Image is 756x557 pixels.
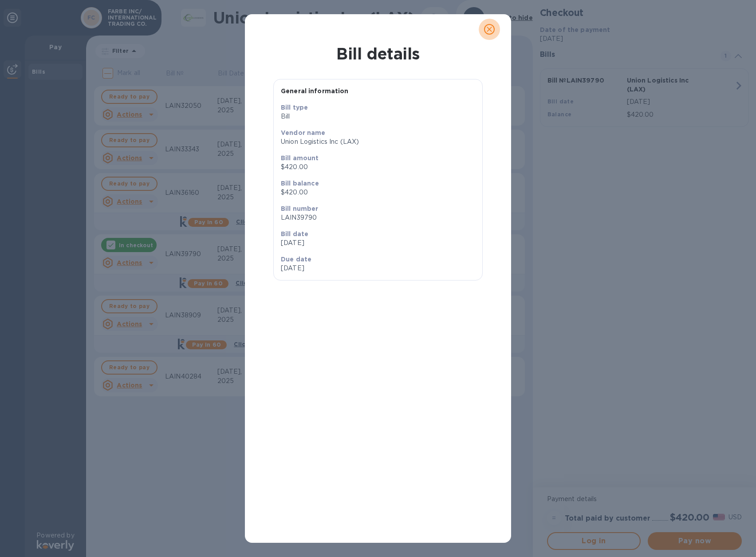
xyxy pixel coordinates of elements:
button: close [479,19,500,40]
b: Due date [281,256,311,263]
p: [DATE] [281,238,475,248]
b: Bill number [281,205,319,212]
b: Bill type [281,104,308,111]
p: [DATE] [281,264,374,273]
b: General information [281,87,349,95]
b: Bill amount [281,154,319,162]
b: Bill date [281,230,308,237]
p: $420.00 [281,162,475,172]
h1: Bill details [252,44,504,63]
p: Bill [281,112,475,121]
p: $420.00 [281,188,475,197]
b: Bill balance [281,180,319,187]
b: Vendor name [281,129,326,136]
p: LAIN39790 [281,213,475,222]
p: Union Logistics Inc (LAX) [281,137,475,146]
